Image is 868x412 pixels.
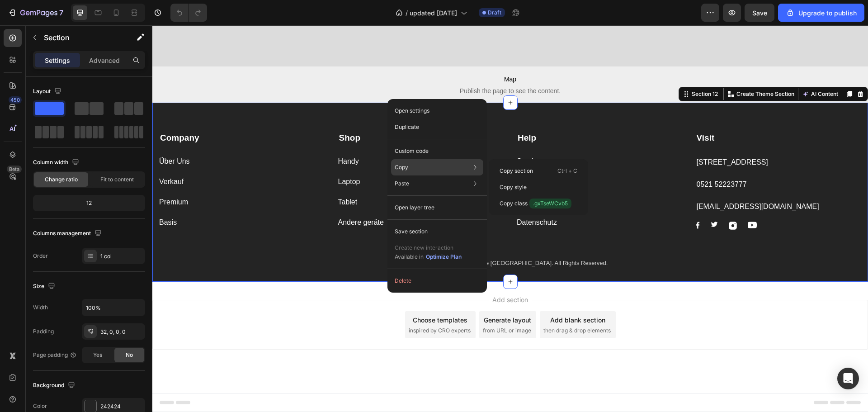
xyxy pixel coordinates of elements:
[7,166,22,173] div: Beta
[544,155,594,163] a: 0521 52223777
[35,197,143,209] div: 12
[187,108,208,117] strong: Shop
[186,150,208,163] a: Laptop
[33,227,104,240] div: Columns management
[33,327,54,336] div: Padding
[152,25,868,412] iframe: Design area
[395,243,462,252] p: Create new interaction
[59,7,63,18] p: 7
[33,85,63,98] div: Layout
[500,167,533,175] p: Copy section
[331,290,379,299] div: Generate layout
[8,233,708,242] p: Copyright © 2025 Smartstore [GEOGRAPHIC_DATA]. All Rights Reserved.
[837,368,859,389] div: Open Intercom Messenger
[576,196,585,204] img: Alt Image
[557,166,577,175] p: Ctrl + C
[544,108,562,117] strong: Visit
[170,4,207,22] div: Undo/Redo
[595,196,604,203] img: Alt Image
[45,56,70,65] p: Settings
[595,196,604,203] div: Image Title
[364,150,400,163] a: Impressum
[395,204,434,212] p: Open layer tree
[425,252,462,261] button: Optimize Plan
[365,108,384,117] strong: Help
[391,273,483,289] button: Delete
[33,379,77,392] div: Background
[543,196,547,204] img: Alt Image
[186,170,205,184] a: Tablet
[100,175,134,184] span: Fit to content
[786,8,857,18] div: Upgrade to publish
[33,156,81,169] div: Column width
[529,199,571,208] span: .gxTseWCvb5
[398,290,453,299] div: Add blank section
[126,351,133,359] span: No
[778,4,864,22] button: Upgrade to publish
[584,65,642,73] p: Create Theme Section
[395,123,419,131] p: Duplicate
[395,147,429,155] p: Custom code
[395,163,408,171] p: Copy
[752,9,767,17] span: Save
[89,56,120,65] p: Advanced
[391,301,458,309] span: then drag & drop elements
[364,130,388,143] a: Service
[44,32,118,43] p: Section
[558,196,566,202] img: Alt Image
[410,8,457,18] span: updated [DATE]
[33,351,77,359] div: Page padding
[406,8,408,18] span: /
[395,253,424,260] span: Available in
[186,191,231,204] a: Andere geräte
[544,133,616,141] a: [STREET_ADDRESS]
[745,4,774,22] button: Save
[100,328,143,336] div: 32, 0, 0, 0
[395,227,428,236] p: Save section
[100,252,143,260] div: 1 col
[82,299,145,316] input: Auto
[488,9,501,17] span: Draft
[100,403,143,411] div: 242424
[426,253,462,261] div: Optimize Plan
[538,65,567,73] div: Section 12
[364,170,380,184] a: AGB
[544,177,667,185] a: [EMAIL_ADDRESS][DOMAIN_NAME]
[256,301,318,309] span: inspired by CRO experts
[648,63,688,74] button: AI Content
[93,351,102,359] span: Yes
[33,402,47,410] div: Color
[186,130,207,143] a: Handy
[33,280,57,293] div: Size
[500,199,571,208] p: Copy class
[330,301,379,309] span: from URL or image
[395,107,429,115] p: Open settings
[336,270,379,279] span: Add section
[500,183,527,191] p: Copy style
[9,96,22,104] div: 450
[45,175,78,184] span: Change ratio
[395,180,409,188] p: Paste
[364,191,405,204] a: Datenschutz
[33,303,48,312] div: Width
[33,252,48,260] div: Order
[260,290,315,299] div: Choose templates
[4,4,67,22] button: 7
